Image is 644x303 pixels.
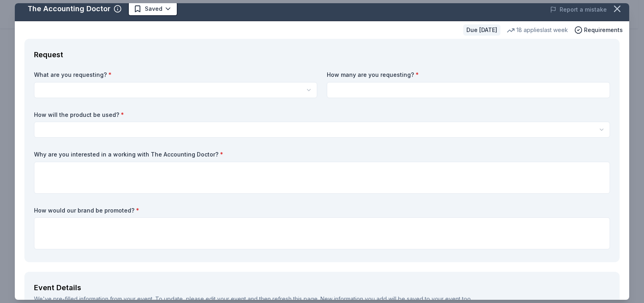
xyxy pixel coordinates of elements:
label: How will the product be used? [34,111,610,119]
label: How many are you requesting? [327,71,610,79]
div: Request [34,48,610,61]
label: How would our brand be promoted? [34,207,610,215]
span: Requirements [584,25,623,35]
label: Why are you interested in a working with The Accounting Doctor? [34,150,610,159]
button: Requirements [574,25,623,35]
div: The Accounting Doctor [28,2,110,15]
label: What are you requesting? [34,71,317,79]
button: Report a mistake [550,5,607,14]
button: Saved [128,2,178,16]
div: Event Details [34,281,610,294]
span: Saved [145,4,162,14]
div: 18 applies last week [507,25,568,35]
div: Due [DATE] [463,24,500,36]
